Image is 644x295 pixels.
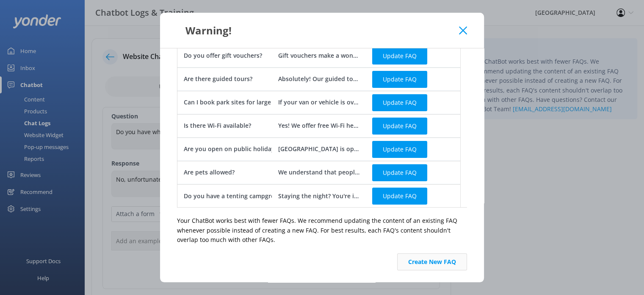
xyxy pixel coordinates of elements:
div: Do you offer gift vouchers? [184,51,262,61]
div: Are you open on public holidays? [184,145,280,154]
div: row [177,138,461,161]
p: Your ChatBot works best with fewer FAQs. We recommend updating the content of an existing FAQ whe... [177,216,467,244]
div: row [177,114,461,138]
button: Update FAQ [372,71,427,88]
div: Staying the night? You're in for a treat! The [GEOGRAPHIC_DATA] at [GEOGRAPHIC_DATA] offers beaut... [278,191,360,201]
div: Is there Wi-Fi available? [184,121,251,131]
div: row [177,184,461,208]
button: Update FAQ [372,94,427,111]
div: Absolutely! Our guided tours run all day every day and are a highlight for many visitors — full o... [278,75,360,84]
button: Update FAQ [372,164,427,181]
div: Warning! [177,23,459,37]
div: Do you have a tenting campground [184,191,286,201]
div: row [177,161,461,184]
div: We understand that people love travelling with their furry friends – so do we! But unfortunately ... [278,168,360,177]
div: row [177,44,461,67]
div: Are there guided tours? [184,75,252,84]
button: Create New FAQ [397,253,467,270]
button: Update FAQ [372,188,427,205]
button: Update FAQ [372,141,427,158]
div: Yes! We offer free Wi-Fi here at [GEOGRAPHIC_DATA] so you can stay connected while enjoying the b... [278,121,360,131]
button: Update FAQ [372,118,427,135]
button: Update FAQ [372,48,427,65]
div: row [177,67,461,91]
div: Can I book park sites for large vehicles? [184,98,298,107]
button: Close [459,26,467,35]
div: Gift vouchers make a wonderful present and can be purchased by contacting our team. [278,51,360,61]
div: row [177,91,461,114]
div: [GEOGRAPHIC_DATA] is open on public holidays — we’d love to welcome you then! We only ever close ... [278,145,360,154]
div: If your van or vehicle is over 10 metres long, no worries! Just give us a quick call at [PHONE_NU... [278,98,360,107]
div: Are pets allowed? [184,168,235,177]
